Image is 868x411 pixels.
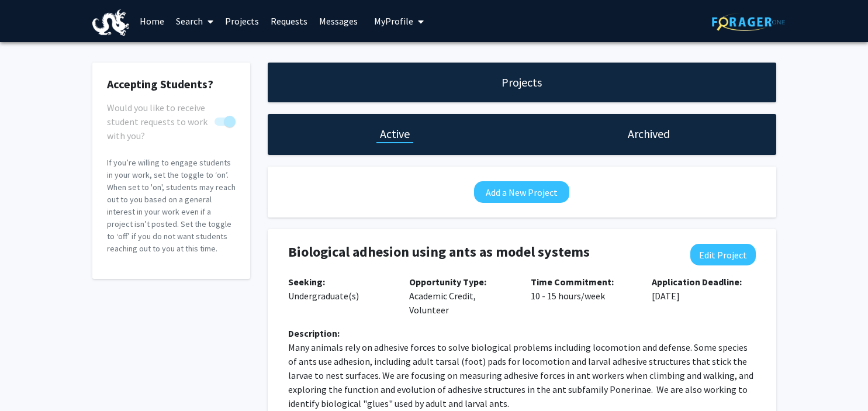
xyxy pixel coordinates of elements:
[265,1,313,42] a: Requests
[92,9,130,36] img: Drexel University Logo
[107,77,236,91] h2: Accepting Students?
[288,244,672,261] h4: Biological adhesion using ants as model systems
[107,101,210,143] span: Would you like to receive student requests to work with you?
[288,340,756,410] p: Many animals rely on adhesive forces to solve biological problems including locomotion and defens...
[652,276,742,288] b: Application Deadline:
[219,1,265,42] a: Projects
[409,275,513,317] p: Academic Credit, Volunteer
[134,1,170,42] a: Home
[652,275,756,303] p: [DATE]
[313,1,364,42] a: Messages
[374,15,413,27] span: My Profile
[409,276,486,288] b: Opportunity Type:
[288,275,392,303] p: Undergraduate(s)
[288,276,325,288] b: Seeking:
[107,157,236,255] p: If you’re willing to engage students in your work, set the toggle to ‘on’. When set to 'on', stud...
[170,1,219,42] a: Search
[712,13,785,31] img: ForagerOne Logo
[107,101,236,129] div: You cannot turn this off while you have active projects.
[690,244,756,265] button: Edit Project
[502,74,542,91] h1: Projects
[531,276,614,288] b: Time Commitment:
[531,275,635,303] p: 10 - 15 hours/week
[288,326,756,340] div: Description:
[628,126,670,142] h1: Archived
[380,126,410,142] h1: Active
[474,181,569,203] button: Add a New Project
